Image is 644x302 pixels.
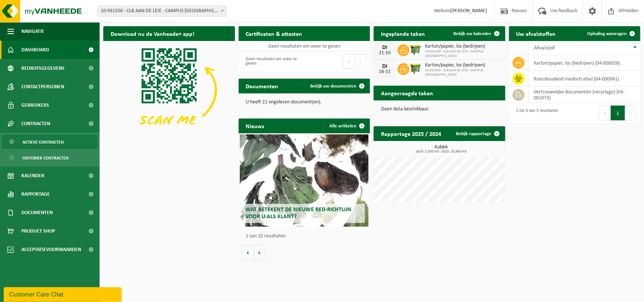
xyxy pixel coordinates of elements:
td: Geen resultaten om weer te geven [239,41,370,51]
div: 18-11 [377,69,392,75]
div: 21-10 [377,51,392,56]
div: DI [377,64,392,69]
span: Bedrijfsgegevens [21,59,65,78]
span: 10-931556 - CLB AAN DE LEIE - CAMPUS CLB LEILAND - MENEN [97,6,226,17]
div: Geen resultaten om weer te geven [242,53,301,69]
p: U heeft 21 ongelezen document(en). [246,100,363,105]
span: Actieve contracten [22,135,64,149]
div: 1 tot 3 van 3 resultaten [513,105,558,121]
span: Karton/papier, los (bedrijven) [425,44,502,49]
span: Contracten [21,114,50,133]
span: 10-931556 - CLB AAN DE LEIE - CAMPUS CLB LEILAND - MENEN [98,6,226,16]
span: Afvalstof [534,45,555,51]
button: Previous [599,106,611,120]
img: WB-1100-HPE-GN-50 [409,62,422,75]
p: 1 van 10 resultaten [246,234,367,239]
button: Previous [343,54,355,69]
a: Bekijk rapportage [450,126,505,141]
h2: Certificaten & attesten [239,26,310,41]
td: risicohoudend medisch afval (04-000041) [529,71,641,87]
span: Wat betekent de nieuwe RED-richtlijn voor u als klant? [245,207,352,220]
h2: Ingeplande taken [374,26,432,41]
span: Documenten [21,203,53,222]
span: Bekijk uw documenten [310,84,356,89]
a: Wat betekent de nieuwe RED-richtlijn voor u als klant? [240,134,368,227]
img: WB-1100-HPE-GN-50 [409,43,422,56]
td: vertrouwelijke documenten (recyclage) (04-001073) [529,87,641,103]
span: Historiek contracten [22,151,69,165]
span: Karton/papier, los (bedrijven) [425,62,502,68]
td: karton/papier, los (bedrijven) (04-000026) [529,55,641,71]
h2: Download nu de Vanheede+ app! [103,26,202,41]
a: Bekijk uw documenten [304,79,369,93]
button: Next [625,106,637,120]
h2: Aangevraagde taken [374,86,440,100]
a: Ophaling aanvragen [581,26,640,41]
span: Rapportage [21,185,50,203]
a: Actieve contracten [2,135,98,149]
iframe: chat widget [4,286,123,302]
span: Ophaling aanvragen [587,31,627,36]
span: Acceptatievoorwaarden [21,240,81,259]
span: Kalender [21,167,44,185]
span: Navigatie [21,22,44,41]
span: Product Shop [21,222,55,240]
h3: Kubiek [377,145,505,154]
span: Bekijk uw kalender [454,31,492,36]
a: Alle artikelen [323,119,369,133]
button: Volgende [254,245,266,260]
h2: Nieuws [239,119,272,133]
h2: Documenten [239,79,286,93]
a: Bekijk uw kalender [448,26,505,41]
p: Geen data beschikbaar. [381,107,498,112]
button: Next [355,54,366,69]
h2: Uw afvalstoffen [509,26,563,41]
div: DI [377,45,392,51]
span: 10-931556 - CLB AAN DE LEIE - CAMPUS [GEOGRAPHIC_DATA] [425,49,502,58]
a: Historiek contracten [2,151,98,165]
button: 1 [611,106,625,120]
span: Gebruikers [21,96,49,114]
button: Vorige [242,245,254,260]
strong: [PERSON_NAME] [450,8,487,14]
h2: Rapportage 2025 / 2024 [374,126,449,141]
span: Contactpersonen [21,78,64,96]
span: 2024: 3,530 m3 - 2025: 10,950 m3 [377,150,505,154]
span: Dashboard [21,41,49,59]
img: Download de VHEPlus App [103,41,235,140]
span: 10-931556 - CLB AAN DE LEIE - CAMPUS [GEOGRAPHIC_DATA] [425,68,502,77]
